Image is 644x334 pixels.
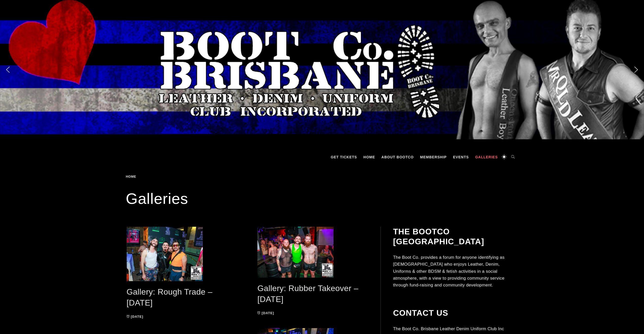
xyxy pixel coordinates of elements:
a: Events [451,149,471,165]
a: About BootCo [379,149,416,165]
a: GET TICKETS [328,149,360,165]
p: The Boot Co. provides a forum for anyone identifying as [DEMOGRAPHIC_DATA] who enjoys Leather, De... [393,254,517,289]
time: [DATE] [131,315,143,318]
a: Galleries [473,149,500,165]
h1: Galleries [126,189,518,209]
time: [DATE] [262,311,274,315]
a: Home [126,175,138,178]
a: Home [361,149,378,165]
div: Breadcrumbs [126,175,166,178]
h2: The BootCo [GEOGRAPHIC_DATA] [393,227,517,246]
h2: Contact Us [393,308,517,318]
img: next arrow [632,66,640,74]
a: [DATE] [127,315,143,318]
a: Gallery: Rubber Takeover – [DATE] [257,284,358,304]
a: [DATE] [257,311,274,315]
a: Gallery: Rough Trade – [DATE] [127,287,212,307]
a: Membership [418,149,449,165]
img: previous arrow [4,66,12,74]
